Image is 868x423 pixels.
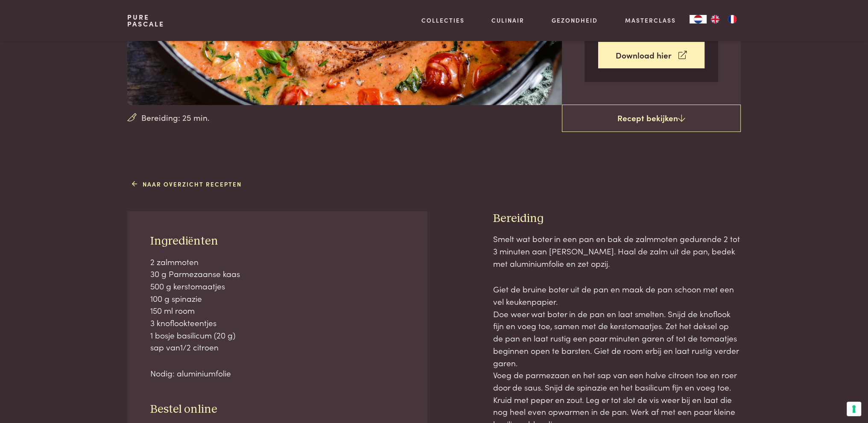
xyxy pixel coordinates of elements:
[141,111,210,124] span: Bereiding: 25 min.
[132,180,242,189] a: Naar overzicht recepten
[552,16,598,25] a: Gezondheid
[690,15,707,23] div: Language
[421,16,465,25] a: Collecties
[707,15,741,23] ul: Language list
[150,402,405,417] h3: Bestel online
[690,15,707,23] a: NL
[183,341,187,353] span: /
[150,367,405,379] p: Nodig: aluminiumfolie
[690,15,741,23] aside: Language selected: Nederlands
[707,15,724,23] a: EN
[491,16,524,25] a: Culinair
[724,15,741,23] a: FR
[598,42,704,69] a: Download hier
[150,256,405,354] p: 2 zalmmoten 30 g Parmezaanse kaas 500 g kerstomaatjes 100 g spinazie 150 ml room 3 knoflookteentj...
[180,341,183,353] span: 1
[150,235,218,247] span: Ingrediënten
[127,14,164,27] a: PurePascale
[493,211,741,226] h3: Bereiding
[625,16,676,25] a: Masterclass
[847,402,861,416] button: Uw voorkeuren voor toestemming voor trackingtechnologieën
[562,105,741,132] a: Recept bekijken
[493,233,741,269] p: Smelt wat boter in een pan en bak de zalmmoten gedurende 2 tot 3 minuten aan [PERSON_NAME]. Haal ...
